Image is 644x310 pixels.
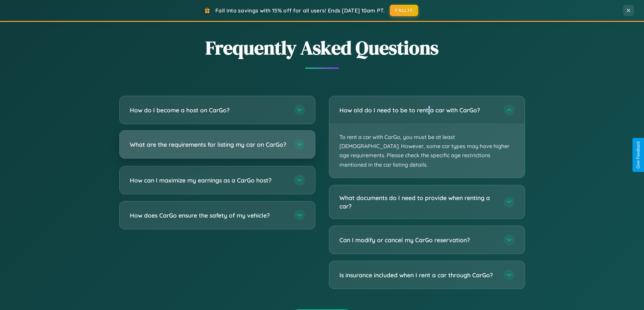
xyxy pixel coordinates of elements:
[339,271,497,279] h3: Is insurance included when I rent a car through CarGo?
[130,140,287,149] h3: What are the requirements for listing my car on CarGo?
[130,176,287,185] h3: How can I maximize my earnings as a CarGo host?
[636,141,641,169] div: Give Feedback
[339,106,497,114] h3: How old do I need to be to rent a car with CarGo?
[130,211,287,220] h3: How does CarGo ensure the safety of my vehicle?
[215,7,385,14] span: Fall into savings with 15% off for all users! Ends [DATE] 10am PT.
[339,236,497,244] h3: Can I modify or cancel my CarGo reservation?
[329,124,525,178] p: To rent a car with CarGo, you must be at least [DEMOGRAPHIC_DATA]. However, some car types may ha...
[339,194,497,210] h3: What documents do I need to provide when renting a car?
[119,35,525,61] h2: Frequently Asked Questions
[130,106,287,114] h3: How do I become a host on CarGo?
[390,5,418,16] button: FALL15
